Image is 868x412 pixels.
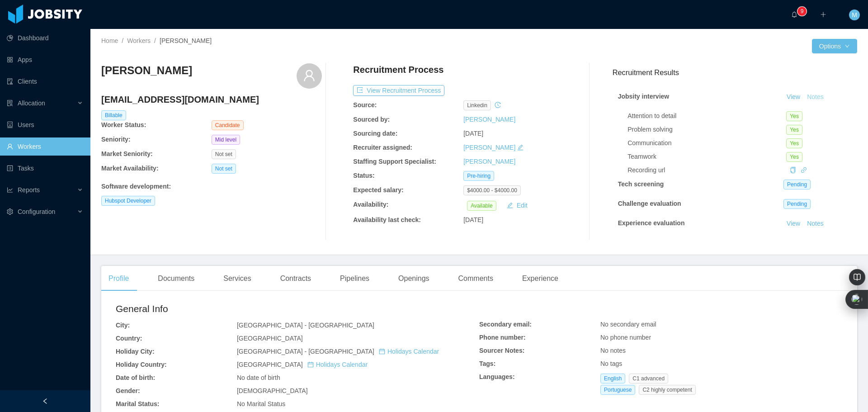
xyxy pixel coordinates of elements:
i: icon: calendar [379,348,385,355]
span: No phone number [600,334,651,341]
i: icon: copy [790,167,796,173]
sup: 9 [797,7,807,16]
div: Contracts [273,266,318,291]
strong: Experience evaluation [618,219,685,227]
a: [PERSON_NAME] [463,144,515,151]
span: Billable [101,110,126,120]
span: Configuration [18,208,55,215]
div: Openings [391,266,437,291]
b: Market Seniority: [101,150,153,157]
i: icon: calendar [307,361,314,368]
span: Pre-hiring [463,171,494,181]
b: City: [116,322,130,329]
span: [GEOGRAPHIC_DATA] [237,335,303,342]
a: icon: exportView Recruitment Process [353,87,444,94]
a: icon: pie-chartDashboard [7,29,83,47]
strong: Jobsity interview [618,93,670,100]
a: icon: link [801,166,807,174]
div: Services [216,266,258,291]
div: Recording url [627,166,786,175]
i: icon: edit [517,144,524,151]
span: [GEOGRAPHIC_DATA] - [GEOGRAPHIC_DATA] [237,348,439,355]
p: 9 [801,7,804,16]
button: icon: editEdit [503,200,531,211]
span: Hubspot Developer [101,196,155,206]
div: Pipelines [333,266,377,291]
div: Problem solving [627,125,786,134]
div: Documents [151,266,202,291]
h3: Recruitment Results [613,67,857,78]
i: icon: plus [820,11,826,18]
span: English [600,374,625,384]
i: icon: link [801,167,807,173]
span: [PERSON_NAME] [160,37,212,44]
span: Portuguese [600,385,635,395]
i: icon: bell [791,11,797,18]
a: [PERSON_NAME] [463,158,515,165]
span: Allocation [18,99,45,107]
b: Worker Status: [101,121,146,128]
i: icon: line-chart [7,187,13,193]
span: [DATE] [463,216,483,223]
a: icon: calendarHolidays Calendar [307,361,368,368]
a: Home [101,37,118,44]
a: icon: appstoreApps [7,51,83,69]
span: Reports [18,186,40,194]
a: icon: userWorkers [7,137,83,156]
span: [GEOGRAPHIC_DATA] - [GEOGRAPHIC_DATA] [237,322,374,329]
span: C1 advanced [629,374,668,384]
a: View [783,93,803,100]
span: Not set [212,149,236,159]
i: icon: setting [7,208,13,215]
button: Notes [803,239,827,250]
span: C2 highly competent [639,385,695,395]
span: Pending [783,180,811,189]
b: Sourcer Notes: [479,347,524,354]
h2: General Info [116,302,479,316]
b: Availability: [353,201,388,208]
a: icon: auditClients [7,72,83,90]
span: No notes [600,347,626,354]
span: [GEOGRAPHIC_DATA] [237,361,368,368]
b: Software development : [101,183,171,190]
a: Workers [127,37,151,44]
span: / [154,37,156,44]
div: No tags [600,359,843,369]
strong: Challenge evaluation [618,200,681,207]
b: Market Availability: [101,165,159,172]
a: [PERSON_NAME] [463,116,515,123]
span: Yes [786,111,802,121]
b: Sourced by: [353,116,390,123]
div: Teamwork [627,152,786,161]
i: icon: user [303,69,316,82]
span: [DATE] [463,130,483,137]
a: icon: robotUsers [7,116,83,134]
span: [DEMOGRAPHIC_DATA] [237,387,308,394]
b: Recruiter assigned: [353,144,412,151]
i: icon: history [495,102,501,108]
strong: Tech screening [618,180,664,188]
a: icon: calendarHolidays Calendar [379,348,439,355]
span: Yes [786,138,802,148]
b: Phone number: [479,334,526,341]
div: Communication [627,138,786,148]
b: Source: [353,101,377,109]
h4: Recruitment Process [353,63,443,76]
div: Copy [790,166,796,175]
span: No Marital Status [237,400,285,407]
span: Not set [212,164,236,174]
b: Marital Status: [116,400,159,407]
button: Optionsicon: down [812,39,857,53]
span: Pending [783,199,811,209]
b: Gender: [116,387,140,394]
i: icon: solution [7,100,13,106]
a: View [783,220,803,227]
h4: [EMAIL_ADDRESS][DOMAIN_NAME] [101,93,322,106]
div: Attention to detail [627,111,786,121]
span: $4000.00 - $4000.00 [463,185,521,195]
b: Secondary email: [479,321,532,328]
b: Country: [116,335,142,342]
b: Tags: [479,360,495,367]
div: Profile [101,266,136,291]
b: Status: [353,172,374,179]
